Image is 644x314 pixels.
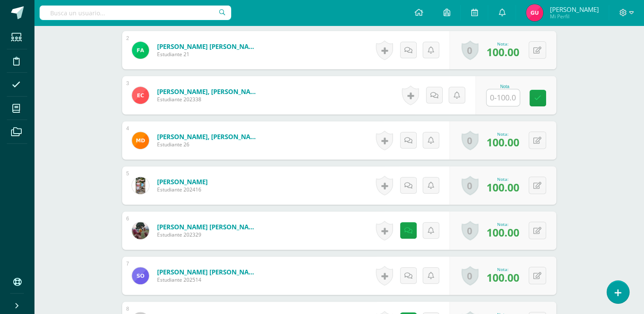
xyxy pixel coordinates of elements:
[487,225,519,240] span: 100.00
[157,132,259,141] a: [PERSON_NAME], [PERSON_NAME]
[461,131,478,150] a: 0
[487,135,519,149] span: 100.00
[157,96,259,103] span: Estudiante 202338
[157,231,259,238] span: Estudiante 202329
[157,223,259,231] a: [PERSON_NAME] [PERSON_NAME]
[157,141,259,148] span: Estudiante 26
[132,177,149,194] img: 4957761a9e2da2e70a3a2f563eb1d718.png
[487,41,519,47] div: Nota:
[40,6,231,20] input: Busca un usuario...
[487,176,519,182] div: Nota:
[487,270,519,285] span: 100.00
[157,186,208,193] span: Estudiante 202416
[550,13,598,20] span: Mi Perfil
[157,87,259,96] a: [PERSON_NAME], [PERSON_NAME]
[132,132,149,149] img: 3df8d90d15e241243384ca372fc02481.png
[157,268,259,276] a: [PERSON_NAME] [PERSON_NAME]
[487,45,519,59] span: 100.00
[132,42,149,59] img: abd293fbbb049f8cdc760fc2192e33d1.png
[487,266,519,272] div: Nota:
[461,221,478,240] a: 0
[132,87,149,104] img: 352a89867b1ac2a6517931c0aa3e0679.png
[157,276,259,283] span: Estudiante 202514
[461,176,478,195] a: 0
[487,89,520,106] input: 0-100.0
[461,266,478,285] a: 0
[487,131,519,137] div: Nota:
[157,42,259,51] a: [PERSON_NAME] [PERSON_NAME]
[157,177,208,186] a: [PERSON_NAME]
[132,222,149,239] img: 8f156abbaf8f6dabcc9a7385b66ceb1e.png
[526,4,543,21] img: be674616ac65fc954138655dd538a82d.png
[487,221,519,227] div: Nota:
[461,40,478,60] a: 0
[550,5,598,14] span: [PERSON_NAME]
[486,84,524,89] div: Nota
[157,51,259,58] span: Estudiante 21
[132,267,149,284] img: bff70d39727683fe414a37cecb53f11c.png
[487,180,519,194] span: 100.00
